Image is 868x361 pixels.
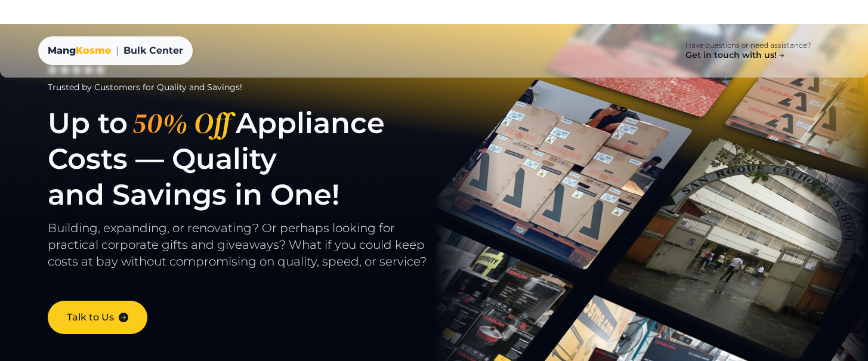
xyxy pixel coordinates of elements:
a: Have questions or need assistance? Get in touch with us! [666,33,830,68]
p: Building, expanding, or renovating? Or perhaps looking for practical corporate gifts and giveaway... [48,220,461,282]
div: Trusted by Customers for Quality and Savings! [48,81,461,93]
span: | [116,44,119,58]
h1: Up to Appliance Costs — Quality and Savings in One! [48,105,461,212]
div: Mang [48,44,111,58]
a: MangKosme [48,44,111,58]
a: Talk to Us [48,301,147,334]
h4: Get in touch with us! [685,50,786,61]
span: 50% Off [128,105,236,141]
span: Bulk Center [123,44,183,58]
p: Have questions or need assistance? [685,41,811,50]
span: Kosme [76,45,111,56]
